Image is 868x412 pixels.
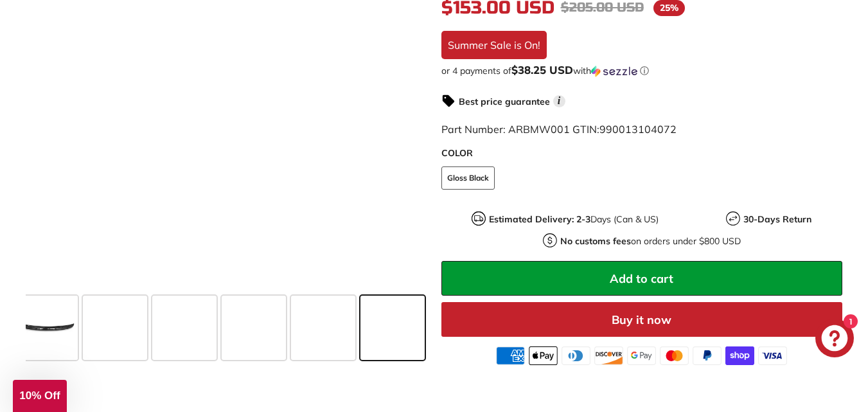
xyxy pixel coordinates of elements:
[19,390,60,402] span: 10% Off
[560,235,631,247] strong: No customs fees
[529,346,558,364] img: apple_pay
[441,64,843,77] div: or 4 payments of$38.25 USDwithSezzle Click to learn more about Sezzle
[660,346,689,364] img: master
[758,346,787,364] img: visa
[599,123,677,136] span: 990013104072
[594,346,623,364] img: discover
[441,302,843,337] button: Buy it now
[562,346,590,364] img: diners_club
[441,147,843,160] label: COLOR
[610,271,673,286] span: Add to cart
[725,346,754,364] img: shopify_pay
[13,380,67,412] div: 10% Off
[489,213,590,225] strong: Estimated Delivery: 2-3
[693,346,722,364] img: paypal
[511,63,573,76] span: $38.25 USD
[441,123,677,136] span: Part Number: ARBMW001 GTIN:
[743,213,811,225] strong: 30-Days Return
[496,346,525,364] img: american_express
[459,96,550,107] strong: Best price guarantee
[627,346,656,364] img: google_pay
[441,261,843,296] button: Add to cart
[489,213,659,226] p: Days (Can & US)
[553,95,565,107] span: i
[591,66,637,77] img: Sezzle
[811,319,858,361] inbox-online-store-chat: Shopify online store chat
[441,31,547,59] div: Summer Sale is On!
[441,64,843,77] div: or 4 payments of with
[560,235,741,248] p: on orders under $800 USD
